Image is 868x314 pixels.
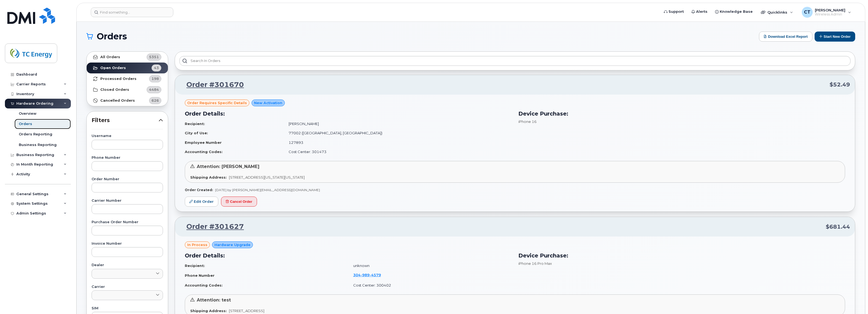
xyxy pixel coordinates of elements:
a: Cancelled Orders626 [87,95,168,106]
label: Invoice Number [92,242,163,245]
input: Search in orders [179,56,851,66]
strong: Recipient: [185,122,205,126]
label: Username [92,134,163,138]
a: Closed Orders4484 [87,84,168,95]
strong: Closed Orders [100,88,129,92]
h3: Device Purchase: [518,110,845,118]
strong: Phone Number [185,273,214,278]
strong: Recipient: [185,263,205,268]
label: SIM [92,307,163,310]
strong: All Orders [100,55,120,59]
iframe: Messenger Launcher [844,290,864,310]
strong: Accounting Codes: [185,150,223,154]
span: Filters [92,116,159,124]
span: [STREET_ADDRESS] [229,309,264,313]
a: Order #301670 [180,80,244,90]
span: 198 [152,76,159,81]
a: 3049894579 [353,273,388,277]
a: Processed Orders198 [87,73,168,84]
h3: Device Purchase: [518,251,845,260]
h3: Order Details: [185,110,512,118]
a: Edit Order [185,197,218,207]
strong: Accounting Codes: [185,283,223,287]
label: Purchase Order Number [92,220,163,224]
strong: Order Created: [185,188,213,192]
span: Attention: test [197,297,231,303]
span: 626 [152,98,159,103]
strong: Open Orders [100,66,126,70]
span: iPhone 16 Pro Max [518,261,552,266]
strong: Processed Orders [100,77,137,81]
strong: Cancelled Orders [100,98,135,103]
button: Download Excel Report [759,32,812,42]
label: Phone Number [92,156,163,160]
strong: Employee Number [185,140,222,145]
span: New Activation [254,100,282,105]
span: 4484 [149,87,159,92]
span: 5351 [149,54,159,60]
strong: Shipping Address: [190,309,227,313]
label: Order Number [92,178,163,181]
span: 43 [154,65,159,70]
span: 4579 [370,273,381,277]
button: Start New Order [815,32,855,42]
strong: Shipping Address: [190,175,227,179]
label: Carrier [92,285,163,289]
button: Cancel Order [221,197,257,207]
span: $681.44 [826,223,850,231]
td: Cost Center: 300402 [348,281,512,290]
a: Order #301627 [180,222,244,232]
span: [DATE] by [PERSON_NAME][EMAIL_ADDRESS][DOMAIN_NAME] [215,188,320,192]
td: Cost Center: 301473 [284,147,512,157]
label: Dealer [92,263,163,267]
span: in process [187,242,207,247]
span: 304 [353,273,381,277]
a: Open Orders43 [87,63,168,73]
a: All Orders5351 [87,52,168,63]
span: Orders [97,32,127,41]
span: iPhone 16 [518,119,537,124]
span: $52.49 [830,81,850,89]
span: [STREET_ADDRESS][US_STATE][US_STATE] [229,175,305,179]
h3: Order Details: [185,251,512,260]
strong: City of Use: [185,131,208,135]
td: 77002 ([GEOGRAPHIC_DATA], [GEOGRAPHIC_DATA]) [284,128,512,138]
td: [PERSON_NAME] [284,119,512,129]
td: 127893 [284,138,512,147]
td: unknown [348,261,512,271]
span: Hardware Upgrade [214,242,250,247]
span: 989 [361,273,370,277]
span: Order requires Specific details [187,100,247,105]
span: Attention: [PERSON_NAME] [197,164,259,169]
label: Carrier Number [92,199,163,203]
